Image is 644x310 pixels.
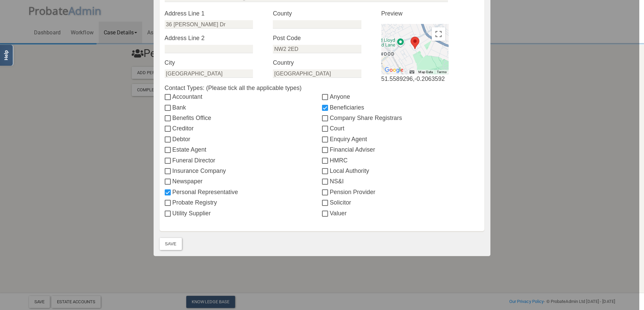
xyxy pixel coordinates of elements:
[322,148,330,153] input: Financial Adviser
[165,166,322,175] label: Insurance Company
[322,209,479,218] label: Valuer
[322,200,330,206] input: Solicitor
[165,148,172,153] input: Estate Agent
[322,126,330,132] input: Court
[381,9,480,18] p: Preview
[165,169,172,174] input: Insurance Company
[165,58,263,67] label: City
[322,92,479,101] label: Anyone
[322,95,330,100] input: Anyone
[165,135,322,144] label: Debtor
[165,188,322,196] label: Personal Representative
[322,124,479,133] label: Court
[376,9,485,83] div: 51.5589296,-0.2063592
[322,177,479,186] label: NS&I
[165,116,172,121] input: Benefits Office
[165,200,172,206] input: Probate Registry
[322,116,330,121] input: Company Share Registrars
[322,135,479,144] label: Enquiry Agent
[165,177,322,186] label: Newspaper
[418,70,433,74] button: Map Data
[322,198,479,207] label: Solicitor
[322,188,479,196] label: Pension Provider
[165,34,263,42] label: Address Line 2
[322,166,479,175] label: Local Authority
[165,9,263,18] label: Address Line 1
[165,95,172,100] input: Accountant
[165,105,172,111] input: Bank
[165,84,480,92] label: Contact Types: (Please tick all the applicable types)
[383,66,405,74] img: Google
[322,179,330,185] input: NS&I
[160,238,182,250] button: Save
[322,156,479,165] label: HMRC
[165,92,322,101] label: Accountant
[165,190,172,195] input: Personal Representative
[165,209,322,218] label: Utility Supplier
[165,145,322,154] label: Estate Agent
[165,179,172,185] input: Newspaper
[322,137,330,143] input: Enquiry Agent
[165,198,322,207] label: Probate Registry
[383,66,405,74] a: Open this area in Google Maps (opens a new window)
[273,34,371,42] label: Post Code
[165,158,172,164] input: Funeral Director
[273,9,371,18] label: County
[410,70,414,74] button: Keyboard shortcuts
[165,114,322,122] label: Benefits Office
[165,137,172,143] input: Debtor
[322,211,330,217] input: Valuer
[165,124,322,133] label: Creditor
[165,156,322,165] label: Funeral Director
[322,103,479,112] label: Beneficiaries
[322,158,330,164] input: HMRC
[432,27,445,41] button: Toggle fullscreen view
[322,114,479,122] label: Company Share Registrars
[437,70,447,74] a: Terms
[322,169,330,174] input: Local Authority
[165,126,172,132] input: Creditor
[273,58,371,67] label: Country
[322,105,330,111] input: Beneficiaries
[165,211,172,217] input: Utility Supplier
[165,103,322,112] label: Bank
[322,145,479,154] label: Financial Adviser
[322,190,330,195] input: Pension Provider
